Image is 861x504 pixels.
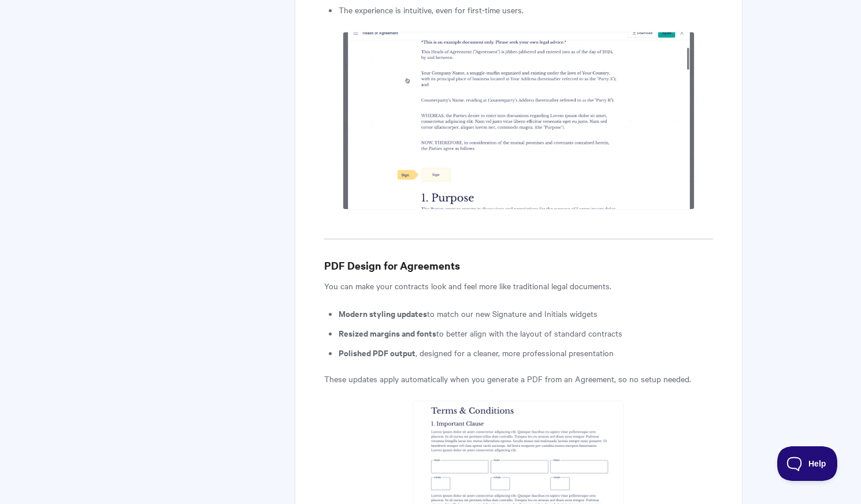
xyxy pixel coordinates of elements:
[339,326,713,340] li: to better align with the layout of standard contracts
[324,372,713,386] p: These updates apply automatically when you generate a PDF from an Agreement, so no setup needed.
[339,346,713,360] li: , designed for a cleaner, more professional presentation
[777,446,838,481] iframe: Toggle Customer Support
[343,32,695,210] img: file-jh5Vkuehu0.gif
[324,279,713,293] p: You can make your contracts look and feel more like traditional legal documents.
[339,307,427,319] strong: Modern styling updates
[339,327,436,339] strong: Resized margins and fonts
[324,257,713,274] h3: PDF Design for Agreements
[339,346,415,359] strong: Polished PDF output
[339,3,713,17] li: The experience is intuitive, even for first-time users.
[339,307,713,320] li: to match our new Signature and Initials widgets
